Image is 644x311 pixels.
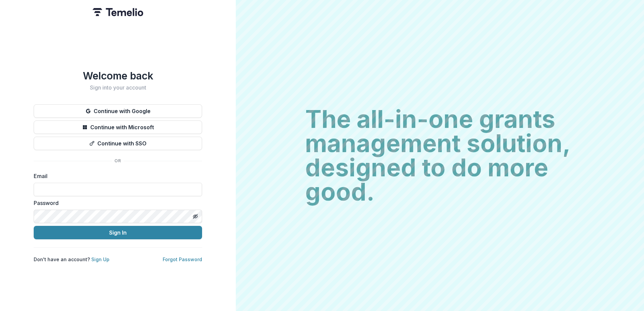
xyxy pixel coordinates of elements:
button: Continue with Google [34,104,202,118]
a: Forgot Password [163,256,202,262]
button: Sign In [34,226,202,239]
button: Continue with Microsoft [34,120,202,134]
h2: Sign into your account [34,84,202,91]
label: Password [34,199,198,207]
a: Sign Up [91,256,109,262]
label: Email [34,172,198,180]
p: Don't have an account? [34,256,109,263]
h1: Welcome back [34,70,202,82]
img: Temelio [93,8,143,16]
button: Continue with SSO [34,137,202,150]
button: Toggle password visibility [190,211,201,222]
